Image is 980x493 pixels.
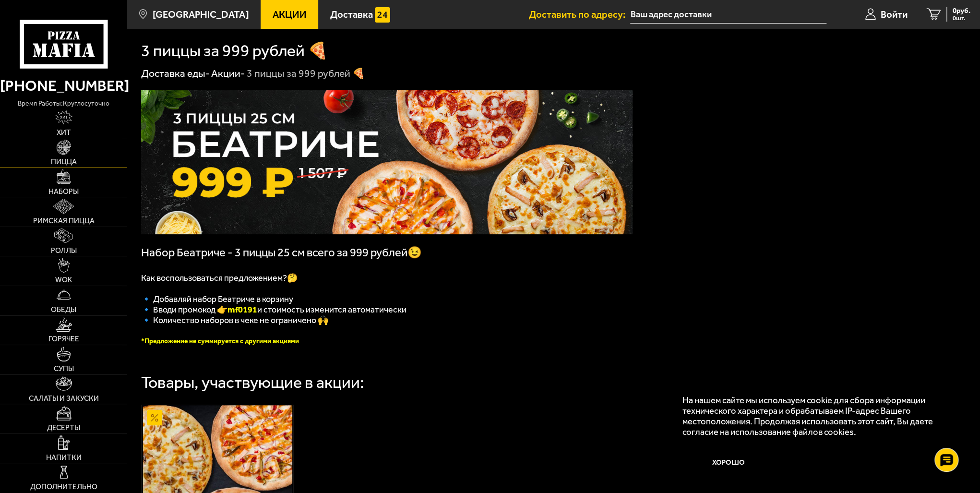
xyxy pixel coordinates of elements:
span: Пицца [51,158,77,166]
span: 0 шт. [953,15,970,22]
div: Товары, участвующие в акции: [141,374,364,391]
span: 🔹 Вводи промокод 👉 и стоимость изменится автоматически [141,304,406,315]
span: Салаты и закуски [29,395,99,402]
font: *Предложение не суммируется с другими акциями [141,337,299,345]
a: Акции- [211,67,245,79]
span: Доставка [330,10,373,19]
span: Напитки [46,454,82,461]
span: Как воспользоваться предложением?🤔 [141,273,298,283]
span: Дополнительно [30,483,97,491]
span: 0 руб. [953,7,970,14]
span: [GEOGRAPHIC_DATA] [153,10,249,19]
span: Роллы [51,247,77,254]
h1: 3 пиццы за 999 рублей 🍕 [141,43,328,59]
span: Доставить по адресу: [528,10,630,19]
p: На нашем сайте мы используем cookie для сбора информации технического характера и обрабатываем IP... [682,395,950,437]
span: Хит [57,129,71,136]
span: 🔹 Добавляй набор Беатриче в корзину [141,294,293,304]
div: 3 пиццы за 999 рублей 🍕 [247,67,365,80]
input: Ваш адрес доставки [630,6,826,24]
b: mf0191 [227,304,257,315]
span: Десерты [47,424,80,432]
span: Горячее [48,336,79,343]
span: Войти [881,10,908,19]
span: Набор Беатриче - 3 пиццы 25 см всего за 999 рублей😉 [141,246,422,259]
a: Доставка еды- [141,67,210,79]
span: Обеды [51,306,76,313]
span: Римская пицца [33,217,95,225]
span: Наборы [48,188,79,195]
img: Акционный [147,410,162,425]
img: 1024x1024 [141,90,633,234]
button: Хорошо [682,447,774,478]
span: 🔹 Количество наборов в чеке не ограничено 🙌 [141,315,328,325]
img: 15daf4d41897b9f0e9f617042186c801.svg [375,7,390,23]
span: Акции [273,10,307,19]
span: Супы [54,365,74,373]
span: WOK [55,277,72,284]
